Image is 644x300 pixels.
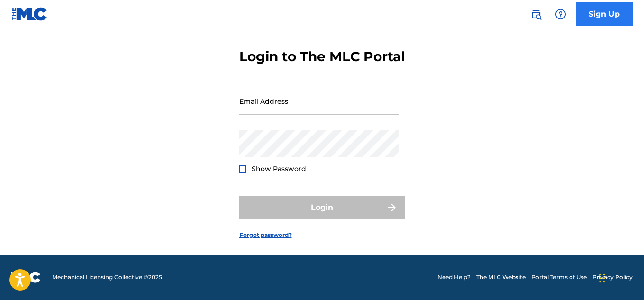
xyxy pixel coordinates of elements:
[599,264,605,292] div: Drag
[52,273,162,282] span: Mechanical Licensing Collective © 2025
[11,7,48,21] img: MLC Logo
[592,273,633,282] a: Privacy Policy
[597,255,644,300] iframe: Chat Widget
[531,273,587,282] a: Portal Terms of Use
[576,2,633,26] a: Sign Up
[530,9,542,20] img: search
[526,5,545,24] a: Public Search
[551,5,570,24] div: Help
[252,164,306,173] span: Show Password
[239,231,292,239] a: Forgot password?
[11,272,41,283] img: logo
[555,9,566,20] img: help
[476,273,526,282] a: The MLC Website
[239,48,405,65] h3: Login to The MLC Portal
[437,273,471,282] a: Need Help?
